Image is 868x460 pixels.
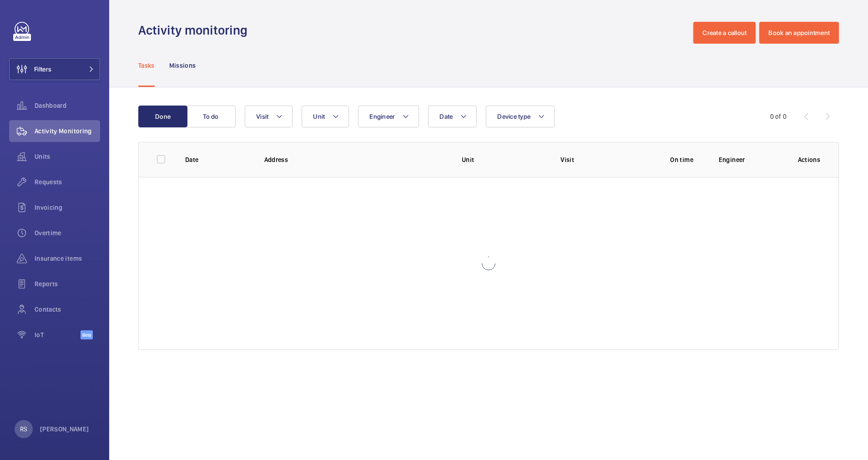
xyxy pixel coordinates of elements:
p: Missions [169,61,196,70]
span: Device type [497,113,530,120]
span: Reports [35,279,100,288]
p: Actions [798,155,820,164]
span: Dashboard [35,101,100,110]
span: Units [35,152,100,161]
span: Date [439,113,453,120]
button: Book an appointment [759,22,839,44]
span: Filters [34,65,51,74]
p: Unit [462,155,546,164]
button: Device type [486,106,555,127]
div: 0 of 0 [770,112,787,121]
p: RS [20,425,27,434]
button: To do [187,106,236,127]
span: Activity Monitoring [35,126,100,136]
span: Beta [81,330,93,339]
p: Address [264,155,447,164]
p: Engineer [719,155,783,164]
button: Done [138,106,187,127]
p: [PERSON_NAME] [40,425,89,434]
span: Visit [256,113,268,120]
p: On time [659,155,704,164]
span: Insurance items [35,254,100,263]
button: Filters [9,58,100,80]
span: Engineer [369,113,395,120]
button: Unit [302,106,349,127]
span: Unit [313,113,325,120]
p: Date [185,155,250,164]
span: Overtime [35,228,100,238]
p: Visit [560,155,645,164]
span: Contacts [35,305,100,314]
p: Tasks [138,61,155,70]
button: Engineer [358,106,419,127]
span: Invoicing [35,203,100,212]
h1: Activity monitoring [138,22,253,39]
span: IoT [35,330,81,339]
button: Create a callout [693,22,756,44]
button: Visit [245,106,293,127]
button: Date [428,106,477,127]
span: Requests [35,177,100,187]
